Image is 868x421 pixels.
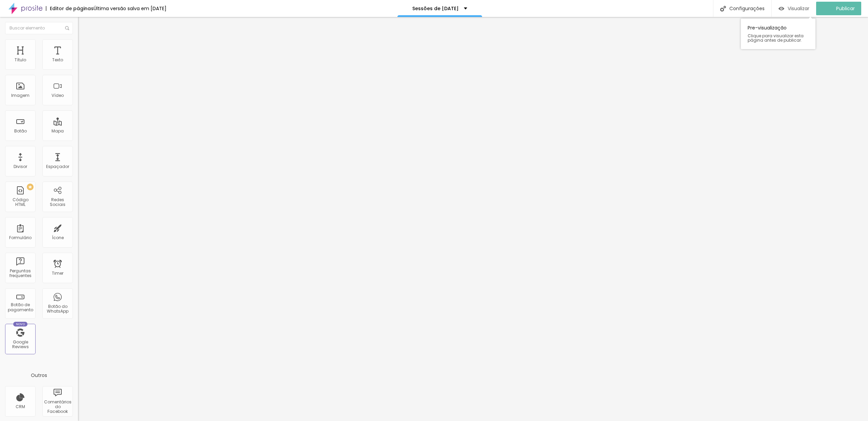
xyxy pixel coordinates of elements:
div: Redes Sociais [44,197,71,207]
img: Icone [720,6,726,12]
div: Google Reviews [7,340,34,350]
span: Publicar [836,6,855,11]
div: Título [15,58,26,62]
div: Formulário [9,235,32,240]
div: Divisor [14,164,27,169]
iframe: Editor [78,17,868,421]
div: Timer [52,271,63,276]
div: CRM [16,404,25,409]
div: Botão de pagamento [7,302,34,312]
div: Botão do WhatsApp [44,304,71,314]
img: Icone [65,26,69,30]
button: Visualizar [772,2,816,15]
div: Imagem [11,93,29,98]
div: Comentários do Facebook [44,400,71,414]
div: Mapa [52,129,64,133]
div: Novo [13,322,28,327]
div: Vídeo [52,93,64,98]
div: Ícone [52,235,64,240]
div: Botão [14,129,27,133]
div: Última versão salva em [DATE] [94,6,166,11]
div: Código HTML [7,197,34,207]
div: Pre-visualização [741,19,815,49]
span: Clique para visualizar esta página antes de publicar. [748,34,809,42]
div: Perguntas frequentes [7,269,34,278]
div: Espaçador [46,164,69,169]
p: Sessões de [DATE] [412,6,459,11]
button: Publicar [816,2,861,15]
img: view-1.svg [778,6,784,12]
div: Editor de páginas [46,6,94,11]
div: Texto [52,58,63,62]
span: Visualizar [788,6,809,11]
input: Buscar elemento [5,22,73,34]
